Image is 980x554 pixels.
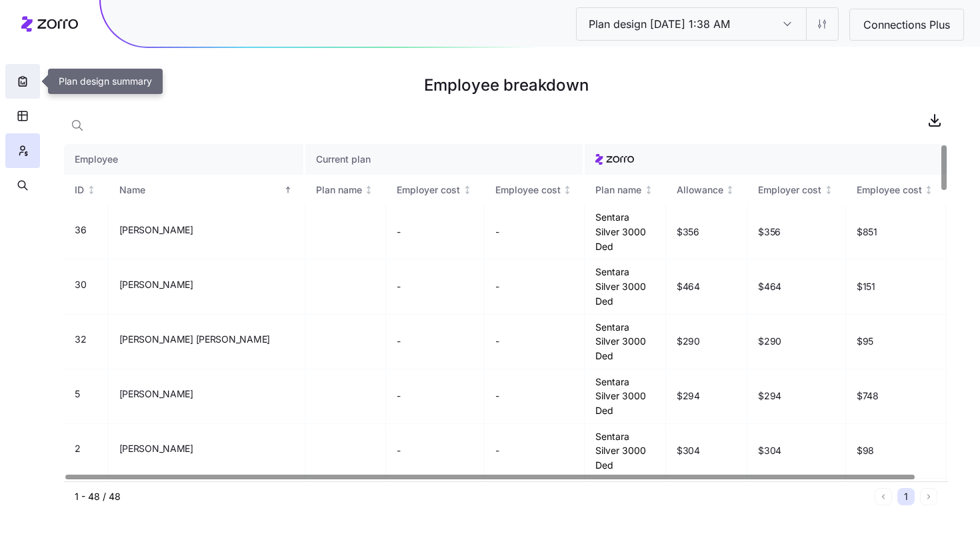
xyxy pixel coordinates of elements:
[397,280,401,293] span: -
[119,387,193,401] span: [PERSON_NAME]
[119,442,193,455] span: [PERSON_NAME]
[75,442,81,455] span: 2
[677,183,723,197] div: Allowance
[64,144,305,175] th: Employee
[119,333,270,346] span: [PERSON_NAME] [PERSON_NAME]
[857,183,922,197] div: Employee cost
[397,389,401,403] span: -
[677,335,700,348] span: $290
[585,424,666,479] td: Sentara Silver 3000 Ded
[806,8,838,40] button: Settings
[386,175,485,205] th: Employer costNot sorted
[585,175,666,205] th: Plan nameNot sorted
[677,444,700,457] span: $304
[75,387,80,401] span: 5
[75,223,86,237] span: 36
[495,225,499,239] span: -
[397,335,401,348] span: -
[495,280,499,293] span: -
[853,17,961,33] span: Connections Plus
[75,278,86,291] span: 30
[119,278,193,291] span: [PERSON_NAME]
[747,175,846,205] th: Employer costNot sorted
[75,490,869,503] div: 1 - 48 / 48
[87,185,96,195] div: Not sorted
[758,444,781,457] span: $304
[463,185,472,195] div: Not sorted
[857,225,935,239] span: $851
[397,444,401,457] span: -
[364,185,373,195] div: Not sorted
[857,444,935,457] span: $98
[857,280,935,293] span: $151
[75,183,84,197] div: ID
[758,225,781,239] span: $356
[585,315,666,369] td: Sentara Silver 3000 Ded
[563,185,572,195] div: Not sorted
[75,333,86,346] span: 32
[644,185,653,195] div: Not sorted
[725,185,735,195] div: Not sorted
[495,183,561,197] div: Employee cost
[846,175,947,205] th: Employee costNot sorted
[595,183,641,197] div: Plan name
[397,225,401,239] span: -
[64,69,948,101] h1: Employee breakdown
[758,183,821,197] div: Employer cost
[920,488,937,505] button: Next page
[316,183,362,197] div: Plan name
[397,183,460,197] div: Employer cost
[857,389,935,403] span: $748
[109,175,305,205] th: NameSorted ascending
[305,144,585,175] th: Current plan
[119,223,193,237] span: [PERSON_NAME]
[495,444,499,457] span: -
[283,185,293,195] div: Sorted ascending
[666,175,748,205] th: AllowanceNot sorted
[857,335,935,348] span: $95
[924,185,933,195] div: Not sorted
[897,488,915,505] button: 1
[758,335,781,348] span: $290
[758,389,781,403] span: $294
[485,175,585,205] th: Employee costNot sorted
[119,183,281,197] div: Name
[824,185,833,195] div: Not sorted
[585,205,666,259] td: Sentara Silver 3000 Ded
[677,225,699,239] span: $356
[495,389,499,403] span: -
[495,335,499,348] span: -
[677,389,700,403] span: $294
[64,175,109,205] th: IDNot sorted
[875,488,892,505] button: Previous page
[585,259,666,314] td: Sentara Silver 3000 Ded
[305,175,387,205] th: Plan nameNot sorted
[758,280,781,293] span: $464
[585,369,666,424] td: Sentara Silver 3000 Ded
[677,280,700,293] span: $464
